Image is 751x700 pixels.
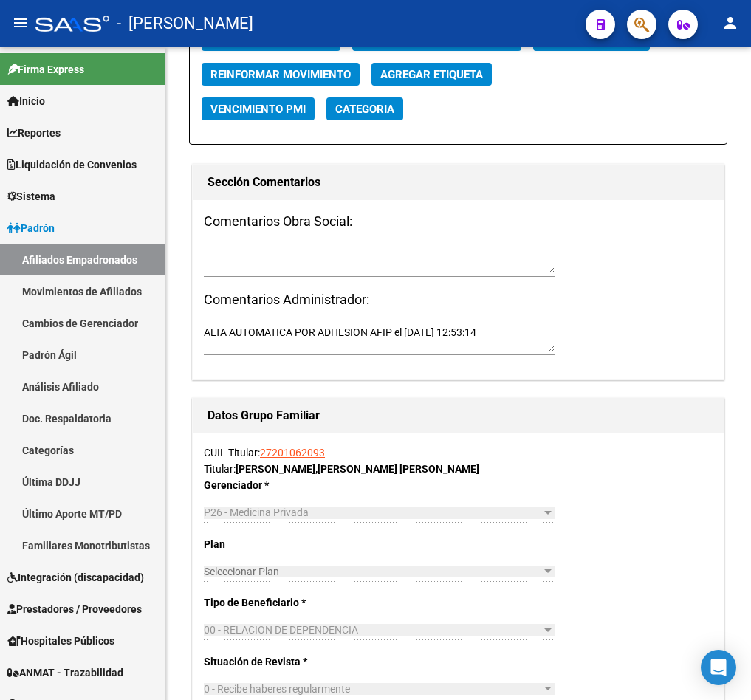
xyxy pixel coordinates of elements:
p: Plan [204,536,357,552]
p: Gerenciador * [204,477,357,493]
span: Firma Express [7,61,84,78]
span: - [PERSON_NAME] [117,7,253,40]
h1: Datos Grupo Familiar [208,404,709,428]
span: Padrón [7,220,55,236]
span: Categoria [335,103,394,116]
span: Vencimiento PMI [210,103,306,116]
span: Reinformar Movimiento [210,68,351,81]
span: Inicio [7,93,45,109]
span: 0 - Recibe haberes regularmente [204,683,350,695]
h3: Comentarios Obra Social: [204,211,713,232]
span: Liquidación de Convenios [7,157,137,173]
h3: Comentarios Administrador: [204,289,713,310]
mat-icon: person [721,14,739,32]
span: ANMAT - Trazabilidad [7,665,123,681]
button: Categoria [326,97,403,120]
p: Situación de Revista * [204,653,357,670]
button: Agregar Etiqueta [371,63,492,86]
span: 00 - RELACION DE DEPENDENCIA [204,624,358,636]
span: P26 - Medicina Privada [204,507,309,518]
p: Tipo de Beneficiario * [204,594,357,611]
span: Prestadores / Proveedores [7,601,142,617]
span: Seleccionar Plan [204,566,541,578]
div: Open Intercom Messenger [701,650,736,685]
strong: [PERSON_NAME] [PERSON_NAME] [PERSON_NAME] [236,463,479,475]
a: 27201062093 [260,447,325,459]
span: Reportes [7,125,61,141]
mat-icon: menu [12,14,30,32]
span: Hospitales Públicos [7,633,114,649]
span: , [315,463,318,475]
span: Integración (discapacidad) [7,569,144,586]
div: CUIL Titular: Titular: [204,445,713,477]
span: Sistema [7,188,55,205]
span: Agregar Etiqueta [380,68,483,81]
h1: Sección Comentarios [208,171,709,194]
button: Vencimiento PMI [202,97,315,120]
button: Reinformar Movimiento [202,63,360,86]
